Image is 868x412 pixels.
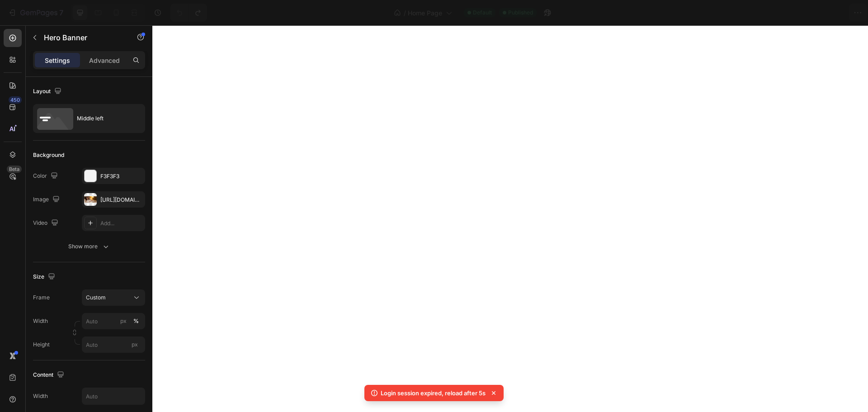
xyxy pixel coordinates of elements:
input: Auto [82,388,145,404]
span: Home Page [408,8,442,18]
p: Login session expired, reload after 5s [381,388,486,398]
span: Custom [86,294,106,302]
div: Color [33,170,60,182]
div: % [133,317,139,325]
div: Beta [7,166,22,173]
div: Background [33,151,64,159]
button: Custom [82,289,145,306]
span: Save [782,9,797,17]
div: px [120,317,127,325]
div: Middle left [77,108,132,129]
span: Default [473,9,492,17]
button: Publish [808,4,846,22]
div: Undo/Redo [170,4,207,22]
p: Advanced [89,56,120,65]
div: Add... [100,219,143,227]
iframe: Design area [152,25,868,412]
span: / [404,8,406,18]
div: Width [33,392,48,400]
div: Show more [68,242,110,251]
div: Publish [816,8,838,18]
button: 7 [4,4,67,22]
label: Frame [33,294,50,302]
div: [URL][DOMAIN_NAME] [100,196,143,204]
div: Layout [33,85,63,98]
p: 7 [59,7,63,18]
p: Hero Banner [44,32,121,43]
button: % [118,316,129,327]
div: F3F3F3 [100,172,143,180]
div: Size [33,271,57,283]
div: Video [33,217,60,229]
span: Published [508,9,533,17]
span: px [132,341,138,348]
label: Height [33,341,50,349]
button: Save [774,4,804,22]
div: Content [33,369,66,381]
label: Width [33,317,48,325]
p: Settings [45,56,70,65]
button: Show more [33,238,145,255]
button: px [131,316,142,327]
div: 450 [9,96,22,104]
input: px [82,336,145,353]
input: px% [82,313,145,329]
div: Image [33,194,61,206]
